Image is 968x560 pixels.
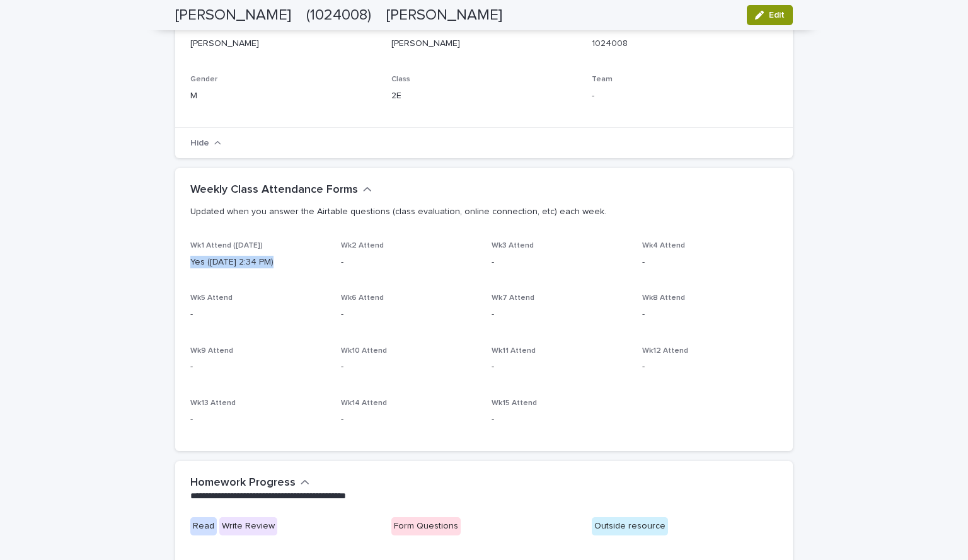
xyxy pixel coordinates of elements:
[190,256,326,269] p: Yes ([DATE] 2:34 PM)
[190,242,263,249] span: Wk1 Attend ([DATE])
[391,37,577,50] p: [PERSON_NAME]
[190,206,773,217] p: Updated when you answer the Airtable questions (class evaluation, online connection, etc) each week.
[492,256,627,269] p: -
[190,76,217,83] span: Gender
[642,256,778,269] p: -
[642,294,685,302] span: Wk8 Attend
[747,5,793,25] button: Edit
[492,294,534,302] span: Wk7 Attend
[190,347,233,355] span: Wk9 Attend
[642,308,778,321] p: -
[341,360,476,374] p: -
[642,242,685,249] span: Wk4 Attend
[642,347,688,355] span: Wk12 Attend
[219,517,277,535] div: Write Review
[190,294,233,302] span: Wk5 Attend
[190,308,326,321] p: -
[341,256,476,269] p: -
[492,308,627,321] p: -
[592,37,778,50] p: 1024008
[190,517,217,535] div: Read
[341,413,476,426] p: -
[341,308,476,321] p: -
[492,242,534,249] span: Wk3 Attend
[190,89,376,103] p: M
[190,476,309,490] button: Homework Progress
[492,413,627,426] p: -
[769,11,785,20] span: Edit
[341,347,387,355] span: Wk10 Attend
[341,294,384,302] span: Wk6 Attend
[492,360,627,374] p: -
[190,183,358,197] h2: Weekly Class Attendance Forms
[190,399,236,407] span: Wk13 Attend
[592,517,668,535] div: Outside resource
[190,413,326,426] p: -
[391,76,410,83] span: Class
[492,347,536,355] span: Wk11 Attend
[341,399,387,407] span: Wk14 Attend
[190,360,326,374] p: -
[341,242,384,249] span: Wk2 Attend
[190,139,221,148] button: Hide
[175,6,502,25] h2: [PERSON_NAME] (1024008) [PERSON_NAME]
[190,37,376,50] p: [PERSON_NAME]
[592,89,778,103] p: -
[642,360,778,374] p: -
[391,517,461,535] div: Form Questions
[190,183,372,197] button: Weekly Class Attendance Forms
[391,89,577,103] p: 2E
[190,476,296,490] h2: Homework Progress
[492,399,537,407] span: Wk15 Attend
[592,76,613,83] span: Team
